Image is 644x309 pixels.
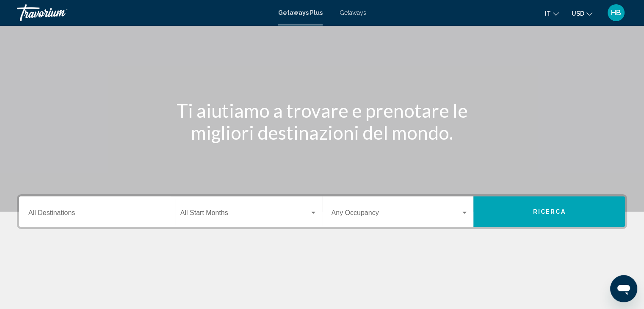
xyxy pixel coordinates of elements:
[17,4,270,21] a: Travorium
[473,196,625,227] button: Ricerca
[163,99,481,143] h1: Ti aiutiamo a trovare e prenotare le migliori destinazioni del mondo.
[545,10,551,17] span: it
[545,7,559,19] button: Change language
[533,209,566,215] span: Ricerca
[611,8,621,17] span: HB
[610,275,637,302] iframe: Кнопка запуска окна обмена сообщениями
[340,9,366,16] a: Getaways
[572,10,584,17] span: USD
[19,196,625,227] div: Search widget
[572,7,592,19] button: Change currency
[605,4,627,22] button: User Menu
[278,9,323,16] a: Getaways Plus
